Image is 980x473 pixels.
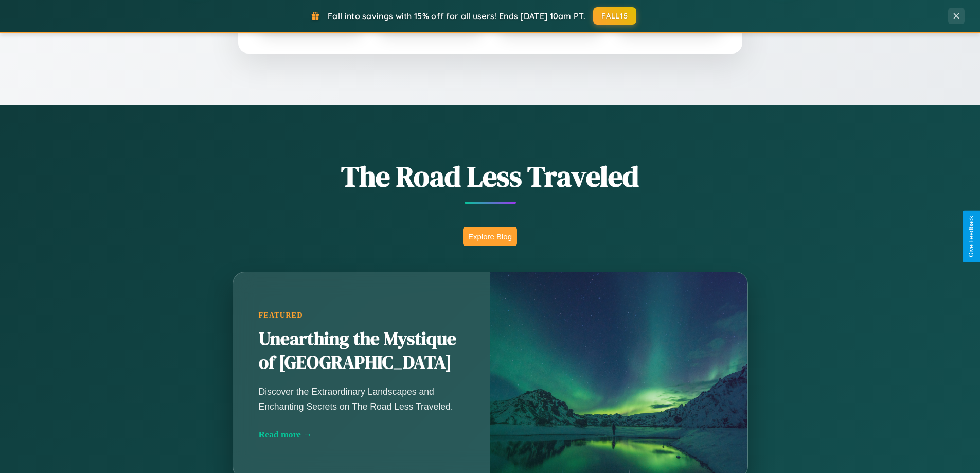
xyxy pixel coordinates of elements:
h1: The Road Less Traveled [182,156,799,196]
div: Featured [259,311,465,320]
div: Give Feedback [968,216,975,257]
h2: Unearthing the Mystique of [GEOGRAPHIC_DATA] [259,327,465,375]
span: Fall into savings with 15% off for all users! Ends [DATE] 10am PT. [328,11,585,21]
button: Explore Blog [463,227,517,246]
button: FALL15 [593,7,636,25]
p: Discover the Extraordinary Landscapes and Enchanting Secrets on The Road Less Traveled. [259,384,465,413]
div: Read more → [259,429,465,440]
